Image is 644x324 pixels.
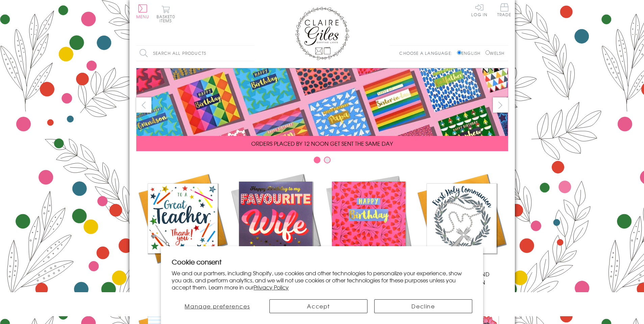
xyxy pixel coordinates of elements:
[399,50,456,56] p: Choose a language:
[485,50,505,56] label: Welsh
[322,172,415,278] a: Birthdays
[185,302,250,310] span: Manage preferences
[497,3,511,18] a: Trade
[248,46,255,61] input: Search
[374,299,472,313] button: Decline
[251,139,393,147] span: ORDERS PLACED BY 12 NOON GET SENT THE SAME DAY
[471,3,487,17] a: Log In
[172,257,472,267] h2: Cookie consent
[136,46,255,61] input: Search all products
[157,5,175,23] button: Basket0 items
[493,97,508,113] button: next
[160,14,175,24] span: 0 items
[172,299,263,313] button: Manage preferences
[254,283,289,291] a: Privacy Policy
[497,3,511,17] span: Trade
[415,172,508,286] a: Communion and Confirmation
[172,270,472,291] p: We and our partners, including Shopify, use cookies and other technologies to personalize your ex...
[136,156,508,167] div: Carousel Pagination
[136,4,149,19] button: Menu
[457,50,461,55] input: English
[229,172,322,278] a: New Releases
[136,172,229,278] a: Academic
[295,7,349,60] img: Claire Giles Greetings Cards
[314,157,320,163] button: Carousel Page 1 (Current Slide)
[136,97,151,113] button: prev
[324,157,331,163] button: Carousel Page 2
[485,50,490,55] input: Welsh
[457,50,484,56] label: English
[269,299,367,313] button: Accept
[136,14,149,20] span: Menu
